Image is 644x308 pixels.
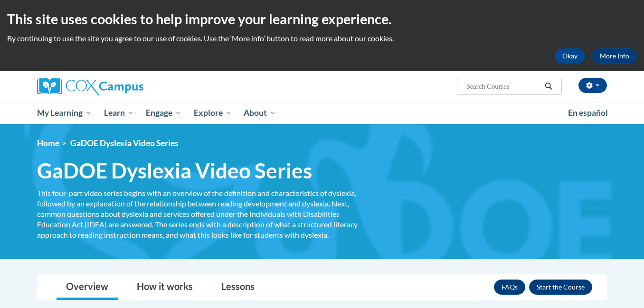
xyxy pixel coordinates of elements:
span: En español [568,108,608,118]
button: Enroll [529,280,592,295]
a: Home [37,138,59,148]
span: GaDOE Dyslexia Video Series [70,138,179,148]
input: Search Courses [465,81,541,92]
div: Main menu [23,102,621,124]
a: En español [562,103,614,123]
a: Explore [188,102,238,124]
img: Cox Campus [37,78,143,95]
a: How it works [127,275,202,300]
p: By continuing to use the site you agree to our use of cookies. Use the ‘More info’ button to read... [7,33,637,44]
button: Okay [555,48,585,64]
a: FAQs [494,280,525,295]
a: My Learning [31,102,98,124]
span: Engage [146,107,181,119]
h2: This site uses cookies to help improve your learning experience. [7,9,637,28]
span: My Learning [37,107,92,119]
span: Learn [104,107,134,119]
a: Cox Campus [37,78,218,95]
a: Learn [98,102,140,124]
a: Engage [140,102,188,124]
div: This four-part video series begins with an overview of the definition and characteristics of dysl... [37,188,365,240]
button: Account Settings [578,78,607,93]
a: More Info [592,48,637,64]
a: About [238,102,283,124]
span: About [244,107,276,119]
button: Search [541,81,556,92]
span: Explore [194,107,232,119]
a: Lessons [212,275,264,300]
span: GaDOE Dyslexia Video Series [37,158,312,183]
a: Overview [57,275,118,300]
